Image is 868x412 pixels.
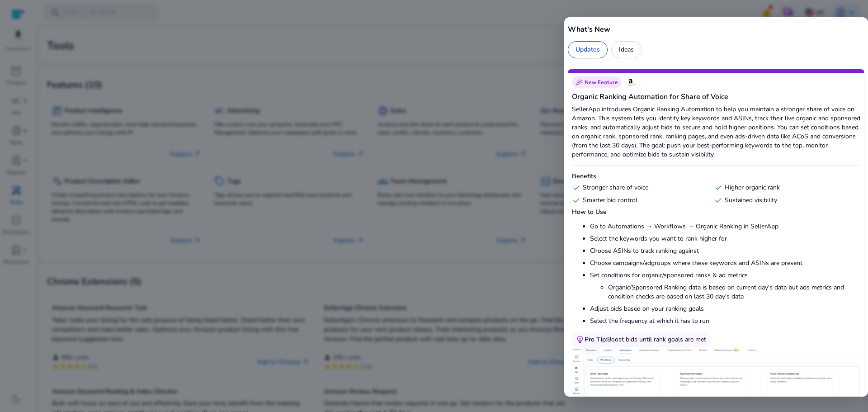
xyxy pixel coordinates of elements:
li: Choose ASINs to track ranking against [590,246,860,256]
div: Higher organic rank [714,183,852,192]
h5: Organic Ranking Automation for Share of Voice [572,91,860,102]
li: Organic/Sponsored Ranking data is based on current day's data but ads metrics and condition check... [608,283,860,301]
div: Smarter bid control [572,196,710,205]
li: Go to Automations → Workflows → Organic Ranking in SellerApp [590,222,860,231]
div: Ideas [611,41,642,58]
li: Adjust bids based on your ranking goals [590,304,860,313]
div: Sustained visibility [714,196,852,205]
span: emoji_objects [576,335,585,344]
img: Amazon [625,77,636,88]
span: Pro Tip: [585,335,607,344]
span: check [714,183,723,192]
h6: Benefits [572,172,860,181]
span: check [572,196,581,205]
li: Choose campaigns/adgroups where these keywords and ASINs are present [590,259,860,268]
h5: What's New [568,24,864,35]
li: Select the frequency at which it has to run [590,317,860,326]
h6: How to Use [572,208,860,217]
li: Set conditions for organic/sponsored ranks & ad metrics [590,271,860,301]
p: SellerApp introduces Organic Ranking Automation to help you maintain a stronger share of voice on... [572,105,860,159]
li: Select the keywords you want to rank higher for [590,234,860,243]
span: celebration [576,79,583,86]
div: Boost bids until rank goals are met [585,335,706,344]
span: New Feature [585,79,618,86]
div: Stronger share of voice [572,183,710,192]
span: check [714,196,723,205]
span: check [572,183,581,192]
div: Updates [568,41,608,58]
